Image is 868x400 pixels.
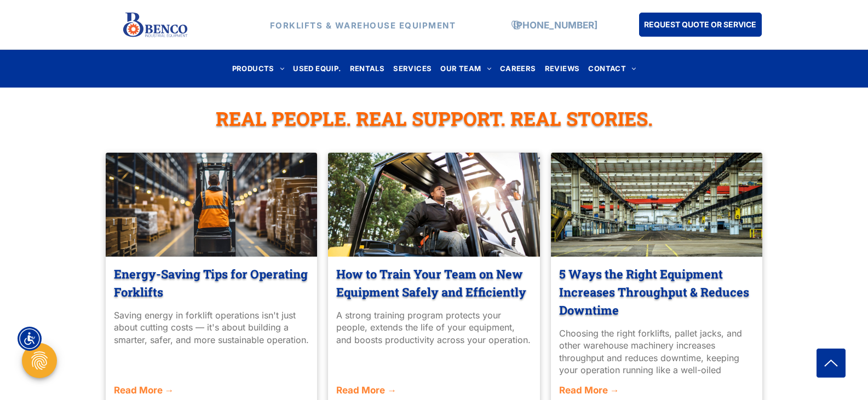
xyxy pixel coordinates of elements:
[513,19,597,30] a: [PHONE_NUMBER]
[114,384,309,398] a: Read More →
[270,20,456,30] strong: FORKLIFTS & WAREHOUSE EQUIPMENT
[336,309,532,346] div: A strong training program protects your people, extends the life of your equipment, and boosts pr...
[639,13,762,37] a: REQUEST QUOTE OR SERVICE
[584,61,640,76] a: CONTACT
[18,327,42,351] div: Accessibility Menu
[644,14,756,34] span: REQUEST QUOTE OR SERVICE
[436,61,496,76] a: OUR TEAM
[389,61,436,76] a: SERVICES
[559,265,755,319] a: 5 Ways the Right Equipment Increases Throughput & Reduces Downtime
[216,106,653,131] span: REAL PEOPLE. REAL SUPPORT. REAL STORIES.
[346,61,389,76] a: RENTALS
[559,384,755,398] a: Read More →
[541,61,584,76] a: REVIEWS
[114,309,309,346] div: Saving energy in forklift operations isn't just about cutting costs — it's about building a smart...
[336,384,532,398] a: Read More →
[336,265,532,301] a: How to Train Your Team on New Equipment Safely and Efficiently
[496,61,541,76] a: CAREERS
[114,265,309,301] a: Energy-Saving Tips for Operating Forklifts
[559,327,755,375] div: Choosing the right forklifts, pallet jacks, and other warehouse machinery increases throughput an...
[228,61,289,76] a: PRODUCTS
[289,61,345,76] a: USED EQUIP.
